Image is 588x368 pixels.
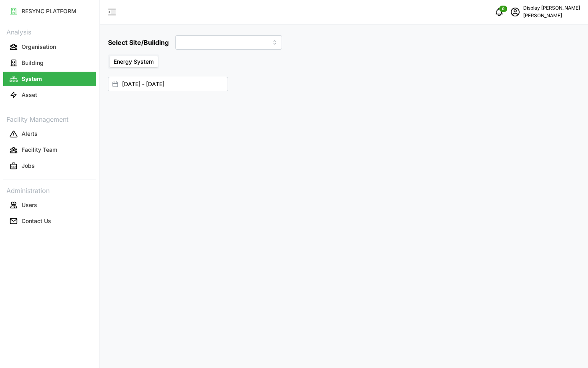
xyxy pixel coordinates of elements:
[3,71,96,87] a: System
[22,130,38,138] p: Alerts
[3,26,96,37] p: Analysis
[3,198,96,212] button: Users
[108,38,169,47] h5: Select Site/Building
[22,75,42,83] p: System
[523,4,580,12] p: Display [PERSON_NAME]
[491,4,507,20] button: notifications
[3,126,96,142] a: Alerts
[22,59,44,67] p: Building
[3,127,96,141] button: Alerts
[523,12,580,20] p: [PERSON_NAME]
[502,6,504,12] span: 0
[114,58,154,65] span: Energy System
[3,213,96,229] a: Contact Us
[3,40,96,54] button: Organisation
[3,39,96,55] a: Organisation
[3,158,96,174] a: Jobs
[3,4,96,18] button: RESYNC PLATFORM
[3,159,96,173] button: Jobs
[22,201,37,209] p: Users
[507,4,523,20] button: schedule
[3,113,96,125] p: Facility Management
[3,197,96,213] a: Users
[22,146,57,154] p: Facility Team
[3,55,96,71] a: Building
[22,217,51,225] p: Contact Us
[3,3,96,19] a: RESYNC PLATFORM
[3,88,96,102] button: Asset
[22,7,76,15] p: RESYNC PLATFORM
[3,72,96,86] button: System
[3,142,96,158] a: Facility Team
[22,43,56,51] p: Organisation
[3,184,96,196] p: Administration
[3,143,96,157] button: Facility Team
[22,91,37,99] p: Asset
[22,162,35,170] p: Jobs
[3,56,96,70] button: Building
[3,214,96,228] button: Contact Us
[3,87,96,103] a: Asset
